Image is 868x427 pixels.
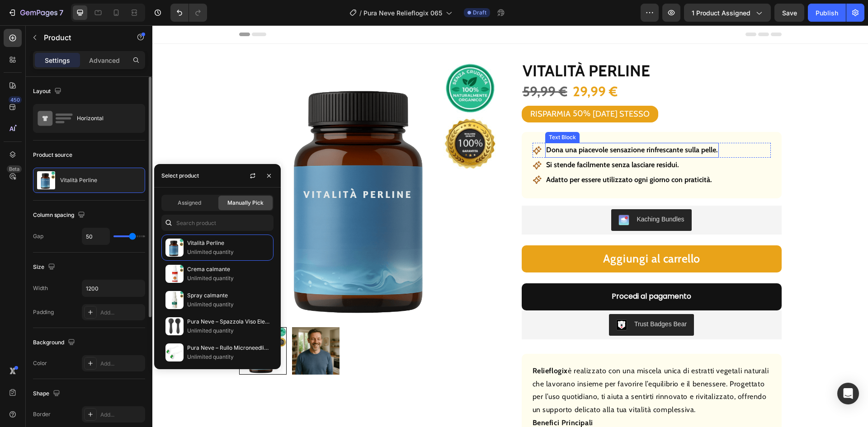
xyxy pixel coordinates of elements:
div: Add... [100,360,143,368]
button: Aggiungi al carrello [369,220,629,247]
p: Adatto per essere utilizzato ogni giorno con praticità. [394,148,560,161]
div: Product source [33,151,72,159]
div: Aggiungi al carrello [451,225,548,242]
div: Kaching Bundles [484,189,532,199]
p: Unlimited quantity [187,248,269,257]
button: Procedi al pagamento [369,258,629,285]
p: Unlimited quantity [187,300,269,309]
input: Search in Settings & Advanced [161,215,274,231]
div: RISPARMIA [377,82,420,95]
span: / [359,8,362,18]
div: Select product [161,172,199,180]
button: Kaching Bundles [459,184,539,206]
img: KachingBundles.png [466,189,477,200]
div: Width [33,284,48,292]
div: Shape [33,388,62,400]
div: 50% [420,82,439,94]
div: Size [33,261,57,273]
div: Add... [100,411,143,419]
img: CLDR_q6erfwCEAE=.png [464,294,475,305]
div: Horizontal [77,108,132,129]
div: 450 [9,96,22,103]
p: Pura Neve – Spazzola Viso Elettrica Ricaricabile [187,317,269,326]
p: Dona una piacevole sensazione rinfrescante sulla pelle. [394,118,566,131]
div: [DATE] STESSO [439,82,499,95]
button: Trust Badges Bear [457,289,542,310]
strong: Relieflogix [380,341,416,350]
div: Procedi al pagamento [459,265,539,278]
img: collections [165,265,184,283]
img: collections [165,343,184,361]
div: Add... [100,309,143,317]
p: Unlimited quantity [187,352,269,361]
div: Undo/Redo [170,4,207,22]
span: Save [782,9,797,17]
button: Save [774,4,804,22]
h1: Vitalità Perline [369,37,629,54]
div: Padding [33,308,54,316]
strong: Benefici Principali [380,393,441,402]
img: product feature img [37,171,55,189]
div: Gap [33,232,43,240]
button: 7 [4,4,67,22]
div: Color [33,359,47,367]
div: Column spacing [33,209,87,221]
div: Open Intercom Messenger [837,383,859,404]
span: Draft [473,9,486,17]
p: Unlimited quantity [187,326,269,335]
span: 1 product assigned [692,8,750,18]
div: Trust Badges Bear [482,294,534,304]
p: Vitalità Perline [187,239,269,248]
p: 7 [59,7,63,18]
input: Auto [82,228,109,244]
p: è realizzato con una miscela unica di estratti vegetali naturali che lavorano insieme per favorir... [380,341,617,389]
div: Border [33,410,51,418]
button: 1 product assigned [684,4,771,22]
button: Publish [808,4,846,22]
span: Assigned [178,199,201,207]
p: Si stende facilmente senza lasciare residui. [394,133,527,146]
img: collections [165,317,184,335]
img: collections [165,239,184,257]
p: Settings [45,56,70,65]
div: 29,99 € [420,56,466,76]
span: Pura Neve Relieflogix 065 [363,8,442,18]
div: 59,99 € [369,56,416,76]
p: Pura Neve – Rullo Microneedling Rigenerante [187,343,269,352]
div: Beta [7,165,22,173]
input: Auto [82,280,145,296]
p: Vitalità Perline [60,177,97,183]
div: Background [33,337,77,349]
span: Manually Pick [227,199,264,207]
p: Crema calmante [187,265,269,274]
p: Spray calmante [187,291,269,300]
p: Advanced [89,56,120,65]
div: Text Block [395,108,425,116]
div: Publish [816,8,838,18]
p: Unlimited quantity [187,274,269,283]
img: collections [165,291,184,309]
div: Layout [33,85,63,98]
iframe: Design area [152,25,868,427]
p: Product [44,32,121,43]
